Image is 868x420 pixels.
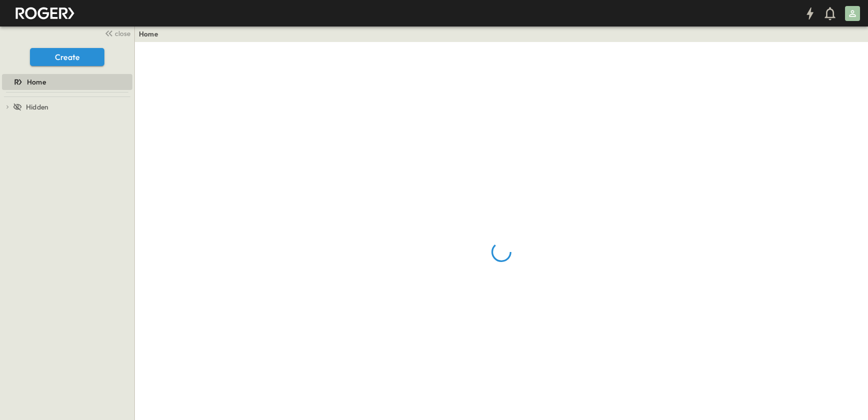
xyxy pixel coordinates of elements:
nav: breadcrumbs [139,29,164,39]
span: Hidden [26,102,48,112]
button: close [100,26,132,40]
button: Create [30,48,104,66]
span: Home [27,77,46,87]
span: close [115,28,130,38]
a: Home [2,75,130,89]
a: Home [139,29,158,39]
